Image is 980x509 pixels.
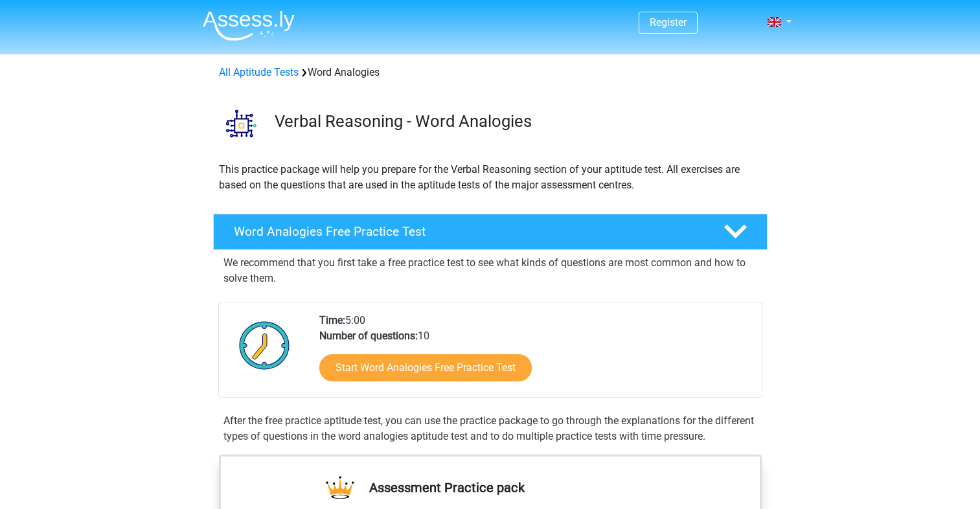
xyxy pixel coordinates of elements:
[232,313,297,378] img: Clock
[650,16,687,28] a: Register
[219,162,762,193] p: This practice package will help you prepare for the Verbal Reasoning section of your aptitude tes...
[310,313,761,397] div: 5:00 10
[219,66,299,78] a: All Aptitude Tests
[319,354,532,381] a: Start Word Analogies Free Practice Test
[319,314,345,326] b: Time:
[234,224,703,239] h4: Word Analogies Free Practice Test
[203,10,295,41] img: Assessly
[208,214,773,250] a: Word Analogies Free Practice Test
[214,96,269,151] img: word analogies
[218,413,762,444] div: After the free practice aptitude test, you can use the practice package to go through the explana...
[223,255,757,286] p: We recommend that you first take a free practice test to see what kinds of questions are most com...
[214,65,767,80] div: Word Analogies
[319,330,418,342] b: Number of questions:
[275,111,757,131] h3: Verbal Reasoning - Word Analogies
